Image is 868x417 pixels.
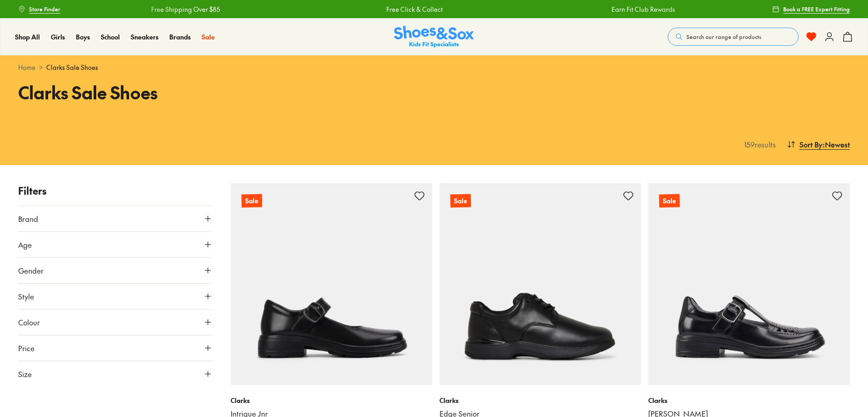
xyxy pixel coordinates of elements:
[18,317,40,328] span: Colour
[51,32,65,42] a: Girls
[18,361,212,387] button: Size
[686,33,761,41] span: Search our range of products
[823,139,850,150] span: : Newest
[15,32,40,42] a: Shop All
[18,63,35,72] a: Home
[394,26,474,48] img: SNS_Logo_Responsive.svg
[231,183,432,385] a: Sale
[394,26,474,48] a: Shoes & Sox
[18,368,32,379] span: Size
[76,32,90,42] a: Boys
[202,32,215,41] span: Sale
[740,139,776,150] p: 159 results
[131,32,158,42] a: Sneakers
[648,396,850,405] p: Clarks
[202,32,215,42] a: Sale
[18,284,212,309] button: Style
[772,1,850,17] a: Book a FREE Expert Fitting
[380,5,436,14] a: Free Click & Collect
[242,194,262,208] p: Sale
[18,213,38,224] span: Brand
[799,139,823,150] span: Sort By
[18,1,60,17] a: Store Finder
[101,32,120,42] a: School
[668,28,799,46] button: Search our range of products
[76,32,90,41] span: Boys
[145,5,214,14] a: Free Shipping Over $85
[783,5,850,13] span: Book a FREE Expert Fitting
[18,265,44,276] span: Gender
[18,79,423,105] h1: Clarks Sale Shoes
[18,335,212,361] button: Price
[169,32,191,42] a: Brands
[18,206,212,231] button: Brand
[51,32,65,41] span: Girls
[439,183,641,385] a: Sale
[101,32,120,41] span: School
[29,5,60,13] span: Store Finder
[131,32,158,41] span: Sneakers
[18,232,212,257] button: Age
[18,258,212,283] button: Gender
[18,63,850,72] div: >
[659,194,680,208] p: Sale
[439,396,641,405] p: Clarks
[231,396,432,405] p: Clarks
[46,63,98,72] span: Clarks Sale Shoes
[18,309,212,335] button: Colour
[605,5,669,14] a: Earn Fit Club Rewards
[18,343,35,353] span: Price
[787,134,850,154] button: Sort By:Newest
[169,32,191,41] span: Brands
[18,239,32,250] span: Age
[450,194,471,208] p: Sale
[18,291,34,302] span: Style
[18,183,212,198] p: Filters
[15,32,40,41] span: Shop All
[648,183,850,385] a: Sale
